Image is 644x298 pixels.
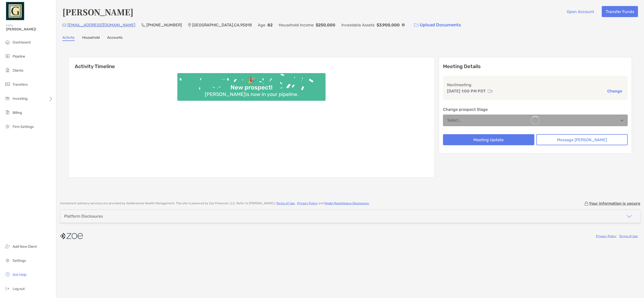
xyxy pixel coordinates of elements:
div: New prospect! [228,84,274,91]
p: Investment advisory services are provided by Goldenstone Wealth Management . This site is powered... [60,202,370,205]
img: investing icon [5,95,11,101]
button: Meeting Update [443,134,534,145]
img: Email Icon [62,24,66,27]
span: [PERSON_NAME]! [6,27,53,31]
a: Terms of Use [619,234,638,238]
p: [PHONE_NUMBER] [146,22,182,28]
span: Log out [13,287,25,291]
p: Change prospect Stage [443,106,628,113]
p: [GEOGRAPHIC_DATA] , CA , 95818 [192,22,252,28]
p: [EMAIL_ADDRESS][DOMAIN_NAME] [67,22,135,28]
a: Activity [62,35,75,41]
img: Phone Icon [141,23,145,27]
h4: [PERSON_NAME] [62,6,133,18]
img: settings icon [5,257,11,263]
span: Billing [13,111,22,115]
p: Investable Assets [341,22,375,28]
p: Next meeting [447,82,624,88]
img: Zoe Logo [6,2,24,20]
img: communication type [488,89,492,93]
a: Model Marketplace Disclosures [325,202,369,205]
p: Your information is secure [589,201,640,206]
span: Firm Settings [13,125,34,129]
img: company logo [60,230,83,242]
a: Terms of Use [276,202,295,205]
img: button icon [414,23,418,27]
img: logout icon [5,285,11,291]
a: Privacy Policy [297,202,318,205]
img: clients icon [5,67,11,73]
a: Upload Documents [411,20,464,30]
span: Dashboard [13,40,30,44]
button: Open Account [563,6,598,17]
span: Pipeline [13,54,25,59]
img: add_new_client icon [5,243,11,249]
span: Transfers [13,82,28,87]
div: [PERSON_NAME] is now in your pipeline. [203,91,300,97]
span: Settings [13,259,26,263]
button: Transfer Funds [602,6,638,17]
a: Privacy Policy [596,234,617,238]
button: Message [PERSON_NAME] [536,134,628,145]
p: Age [258,22,265,28]
div: 🎉 [246,77,257,84]
span: Clients [13,68,23,73]
div: Platform Disclosures [64,214,103,219]
span: Get Help [13,273,26,277]
img: billing icon [5,109,11,115]
button: Change [606,88,624,94]
img: icon arrow [626,213,632,219]
img: firm-settings icon [5,123,11,129]
p: 82 [267,22,273,28]
p: $250,000 [316,22,335,28]
a: Household [82,35,100,41]
span: Investing [13,96,27,101]
img: Location Icon [188,23,191,27]
img: transfers icon [5,81,11,87]
p: Meeting Details [443,63,628,70]
p: [DATE] 1:00 PM PDT [447,88,486,94]
h6: Activity Timeline [69,57,434,69]
img: get-help icon [5,271,11,277]
p: Household Income [279,22,314,28]
p: $3,900,000 [377,22,400,28]
img: Info Icon [402,23,405,26]
img: dashboard icon [5,39,11,45]
a: Accounts [107,35,123,41]
img: pipeline icon [5,53,11,59]
span: Add New Client [13,244,37,249]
